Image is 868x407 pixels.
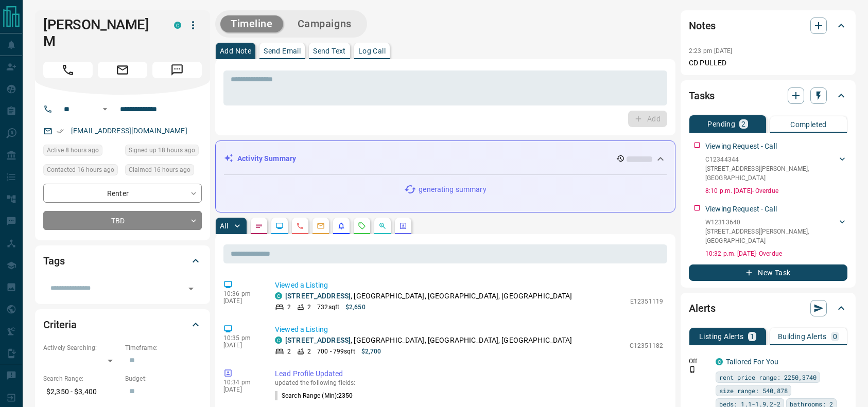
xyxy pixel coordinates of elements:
[689,264,847,281] button: New Task
[71,127,187,135] a: [EMAIL_ADDRESS][DOMAIN_NAME]
[223,297,259,305] p: [DATE]
[705,186,847,196] p: 8:10 p.m. [DATE] - Overdue
[689,58,847,68] p: CD PULLED
[317,222,325,230] svg: Emails
[43,184,202,203] div: Renter
[43,316,77,333] h2: Criteria
[285,292,351,300] a: [STREET_ADDRESS]
[705,153,847,185] div: C12344344[STREET_ADDRESS][PERSON_NAME],[GEOGRAPHIC_DATA]
[220,47,251,55] p: Add Note
[275,368,663,379] p: Lead Profile Updated
[313,47,346,55] p: Send Text
[689,300,716,316] h2: Alerts
[285,335,572,346] p: , [GEOGRAPHIC_DATA], [GEOGRAPHIC_DATA], [GEOGRAPHIC_DATA]
[43,374,120,383] p: Search Range:
[338,392,353,399] span: 2350
[223,290,259,297] p: 10:36 pm
[287,347,291,356] p: 2
[287,15,362,32] button: Campaigns
[689,83,847,108] div: Tasks
[224,149,667,168] div: Activity Summary
[689,366,696,373] svg: Push Notification Only
[43,164,120,179] div: Mon Aug 18 2025
[689,87,715,104] h2: Tasks
[43,16,159,49] h1: [PERSON_NAME] M
[689,357,709,366] p: Off
[716,358,723,365] div: condos.ca
[43,383,120,400] p: $2,350 - $3,400
[707,120,735,128] p: Pending
[378,222,387,230] svg: Opportunities
[125,374,202,383] p: Budget:
[275,379,663,386] p: updated the following fields:
[358,222,366,230] svg: Requests
[705,155,837,164] p: C12344344
[705,204,777,215] p: Viewing Request - Call
[790,121,827,128] p: Completed
[237,153,296,164] p: Activity Summary
[47,165,114,175] span: Contacted 16 hours ago
[705,227,837,245] p: [STREET_ADDRESS][PERSON_NAME] , [GEOGRAPHIC_DATA]
[275,337,282,344] div: condos.ca
[833,333,837,340] p: 0
[419,184,486,195] p: generating summary
[726,358,778,366] a: Tailored For You
[129,165,190,175] span: Claimed 16 hours ago
[43,211,202,230] div: TBD
[719,385,788,396] span: size range: 540,878
[345,303,366,312] p: $2,650
[285,336,351,344] a: [STREET_ADDRESS]
[705,216,847,247] div: W12313640[STREET_ADDRESS][PERSON_NAME],[GEOGRAPHIC_DATA]
[152,62,202,78] span: Message
[705,141,777,152] p: Viewing Request - Call
[705,249,847,258] p: 10:32 p.m. [DATE] - Overdue
[689,47,733,55] p: 2:23 pm [DATE]
[125,145,202,159] div: Mon Aug 18 2025
[275,391,353,400] p: Search Range (Min) :
[317,347,355,356] p: 700 - 799 sqft
[361,347,381,356] p: $2,700
[220,15,283,32] button: Timeline
[358,47,386,55] p: Log Call
[220,222,228,229] p: All
[399,222,407,230] svg: Agent Actions
[125,343,202,352] p: Timeframe:
[750,333,754,340] p: 1
[98,62,147,78] span: Email
[43,249,202,273] div: Tags
[264,47,301,55] p: Send Email
[184,281,198,296] button: Open
[287,303,291,312] p: 2
[778,333,827,340] p: Building Alerts
[99,103,111,115] button: Open
[43,312,202,337] div: Criteria
[43,62,93,78] span: Call
[255,222,263,230] svg: Notes
[223,386,259,393] p: [DATE]
[719,372,817,382] span: rent price range: 2250,3740
[285,291,572,302] p: , [GEOGRAPHIC_DATA], [GEOGRAPHIC_DATA], [GEOGRAPHIC_DATA]
[296,222,304,230] svg: Calls
[43,145,120,159] div: Mon Aug 18 2025
[129,145,195,155] span: Signed up 18 hours ago
[741,120,745,128] p: 2
[307,303,311,312] p: 2
[223,334,259,342] p: 10:35 pm
[275,222,284,230] svg: Lead Browsing Activity
[705,218,837,227] p: W12313640
[705,164,837,183] p: [STREET_ADDRESS][PERSON_NAME] , [GEOGRAPHIC_DATA]
[223,379,259,386] p: 10:34 pm
[630,341,663,350] p: C12351182
[275,292,282,299] div: condos.ca
[317,303,339,312] p: 732 sqft
[307,347,311,356] p: 2
[689,296,847,321] div: Alerts
[689,17,716,34] h2: Notes
[337,222,345,230] svg: Listing Alerts
[699,333,744,340] p: Listing Alerts
[689,13,847,38] div: Notes
[125,164,202,179] div: Mon Aug 18 2025
[630,297,663,306] p: E12351119
[43,253,64,269] h2: Tags
[47,145,99,155] span: Active 8 hours ago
